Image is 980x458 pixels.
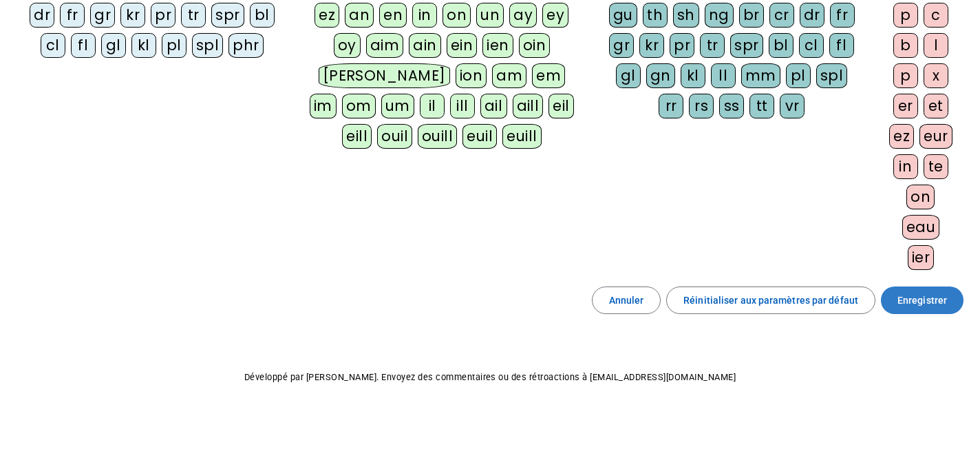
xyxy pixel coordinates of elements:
[120,3,145,28] div: kr
[902,215,940,240] div: eau
[381,94,414,118] div: um
[769,3,794,28] div: cr
[211,3,244,28] div: spr
[609,33,634,58] div: gr
[366,33,404,58] div: aim
[609,3,637,28] div: gu
[342,94,376,118] div: om
[683,292,858,309] span: Réinitialiser aux paramètres par défaut
[659,94,683,118] div: rr
[319,63,450,88] div: [PERSON_NAME]
[71,33,96,58] div: fl
[420,94,445,118] div: il
[90,3,115,28] div: gr
[681,63,705,88] div: kl
[509,3,537,28] div: ay
[893,63,918,88] div: p
[450,94,475,118] div: ill
[730,33,763,58] div: spr
[101,33,126,58] div: gl
[609,292,644,309] span: Annuler
[741,63,780,88] div: mm
[829,33,854,58] div: fl
[476,3,504,28] div: un
[889,124,914,149] div: ez
[30,3,54,28] div: dr
[409,33,441,58] div: ain
[830,3,855,28] div: fr
[228,33,264,58] div: phr
[893,154,918,179] div: in
[616,63,641,88] div: gl
[689,94,714,118] div: rs
[162,33,187,58] div: pl
[412,3,437,28] div: in
[700,33,725,58] div: tr
[181,3,206,28] div: tr
[786,63,811,88] div: pl
[893,94,918,118] div: er
[906,185,935,209] div: on
[418,124,457,149] div: ouill
[705,3,734,28] div: ng
[462,124,497,149] div: euil
[592,287,661,314] button: Annuler
[334,33,361,58] div: oy
[924,63,948,88] div: x
[513,94,544,118] div: aill
[924,154,948,179] div: te
[670,33,694,58] div: pr
[482,33,513,58] div: ien
[639,33,664,58] div: kr
[443,3,471,28] div: on
[151,3,175,28] div: pr
[542,3,568,28] div: ey
[924,3,948,28] div: c
[919,124,952,149] div: eur
[711,63,736,88] div: ll
[908,245,935,270] div: ier
[893,3,918,28] div: p
[739,3,764,28] div: br
[881,287,963,314] button: Enregistrer
[780,94,805,118] div: vr
[816,63,848,88] div: spl
[502,124,541,149] div: euill
[492,63,526,88] div: am
[310,94,337,118] div: im
[192,33,224,58] div: spl
[315,3,339,28] div: ez
[11,369,969,386] p: Développé par [PERSON_NAME]. Envoyez des commentaires ou des rétroactions à [EMAIL_ADDRESS][DOMAI...
[769,33,793,58] div: bl
[548,94,574,118] div: eil
[377,124,412,149] div: ouil
[456,63,487,88] div: ion
[673,3,699,28] div: sh
[799,33,824,58] div: cl
[519,33,551,58] div: oin
[800,3,824,28] div: dr
[131,33,156,58] div: kl
[666,287,875,314] button: Réinitialiser aux paramètres par défaut
[250,3,275,28] div: bl
[924,94,948,118] div: et
[532,63,565,88] div: em
[60,3,85,28] div: fr
[924,33,948,58] div: l
[345,3,374,28] div: an
[379,3,407,28] div: en
[893,33,918,58] div: b
[749,94,774,118] div: tt
[342,124,372,149] div: eill
[646,63,675,88] div: gn
[41,33,65,58] div: cl
[480,94,507,118] div: ail
[447,33,478,58] div: ein
[643,3,668,28] div: th
[897,292,947,309] span: Enregistrer
[719,94,744,118] div: ss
